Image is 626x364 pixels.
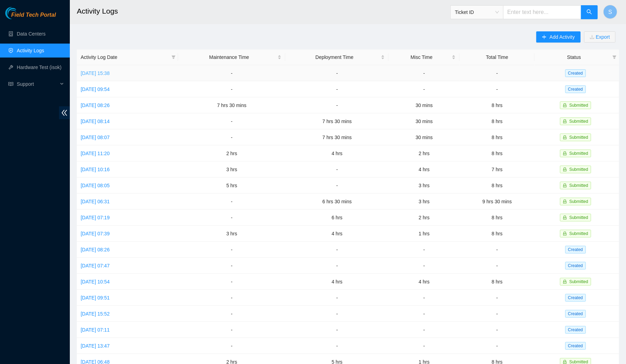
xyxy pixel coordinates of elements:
td: - [178,306,285,322]
a: [DATE] 15:38 [81,70,110,76]
td: - [285,97,389,113]
td: - [285,65,389,81]
a: [DATE] 15:52 [81,311,110,317]
td: 3 hrs [178,161,285,177]
td: 3 hrs [389,194,459,210]
span: search [587,9,592,16]
span: lock [563,183,567,188]
td: - [285,306,389,322]
a: Data Centers [17,31,45,37]
a: [DATE] 10:16 [81,167,110,172]
span: filter [611,52,618,62]
span: lock [563,103,567,107]
td: 8 hrs [459,145,535,161]
td: 8 hrs [459,226,535,242]
span: Created [565,85,586,93]
td: 9 hrs 30 mins [459,194,535,210]
td: 30 mins [389,97,459,113]
a: [DATE] 09:54 [81,86,110,92]
td: 4 hrs [389,161,459,177]
a: [DATE] 08:05 [81,183,110,188]
td: 7 hrs 30 mins [285,113,389,129]
span: Submitted [569,215,588,220]
span: plus [542,35,547,40]
span: lock [563,167,567,172]
td: 1 hrs [389,226,459,242]
span: Add Activity [550,33,575,41]
td: - [285,177,389,194]
td: - [459,258,535,274]
span: Field Tech Portal [11,12,56,18]
td: - [459,338,535,354]
span: Submitted [569,183,588,188]
span: Created [565,310,586,318]
td: 4 hrs [285,226,389,242]
span: lock [563,119,567,123]
td: - [178,194,285,210]
td: 8 hrs [459,210,535,226]
a: [DATE] 07:11 [81,327,110,333]
span: lock [563,215,567,220]
td: - [459,306,535,322]
td: - [285,338,389,354]
a: Activity Logs [17,48,44,53]
a: [DATE] 08:07 [81,135,110,140]
span: Submitted [569,119,588,124]
span: filter [612,55,617,59]
td: - [178,81,285,97]
a: [DATE] 08:26 [81,103,110,108]
td: - [285,258,389,274]
a: [DATE] 08:14 [81,119,110,124]
span: Created [565,246,586,253]
td: - [459,290,535,306]
td: 7 hrs 30 mins [285,129,389,145]
button: plusAdd Activity [536,31,580,43]
span: Submitted [569,167,588,172]
button: downloadExport [584,31,616,43]
td: - [285,81,389,97]
span: Submitted [569,135,588,140]
td: - [389,338,459,354]
td: 4 hrs [285,145,389,161]
td: - [178,322,285,338]
td: - [178,242,285,258]
td: 7 hrs [459,161,535,177]
span: S [609,8,612,16]
td: 6 hrs [285,210,389,226]
img: Akamai Technologies [5,7,35,19]
input: Enter text here... [503,5,581,19]
td: - [178,65,285,81]
td: - [285,322,389,338]
td: 6 hrs 30 mins [285,194,389,210]
td: - [459,81,535,97]
span: filter [171,55,176,59]
td: 8 hrs [459,113,535,129]
td: - [459,65,535,81]
td: - [178,338,285,354]
span: Submitted [569,151,588,156]
a: Hardware Test (isok) [17,65,61,70]
span: Created [565,294,586,302]
a: Akamai TechnologiesField Tech Portal [5,13,56,22]
td: - [178,113,285,129]
a: [DATE] 10:54 [81,279,110,285]
a: [DATE] 08:26 [81,247,110,252]
span: Ticket ID [455,7,499,17]
span: lock [563,135,567,139]
a: [DATE] 11:20 [81,151,110,156]
td: - [178,210,285,226]
td: 4 hrs [285,274,389,290]
span: Submitted [569,279,588,284]
td: 2 hrs [178,145,285,161]
span: Created [565,326,586,334]
td: - [178,129,285,145]
td: - [178,258,285,274]
td: 2 hrs [389,210,459,226]
td: 4 hrs [389,274,459,290]
button: S [603,5,617,19]
td: - [389,290,459,306]
span: Created [565,69,586,77]
td: 30 mins [389,129,459,145]
span: read [8,82,13,86]
span: Submitted [569,103,588,108]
